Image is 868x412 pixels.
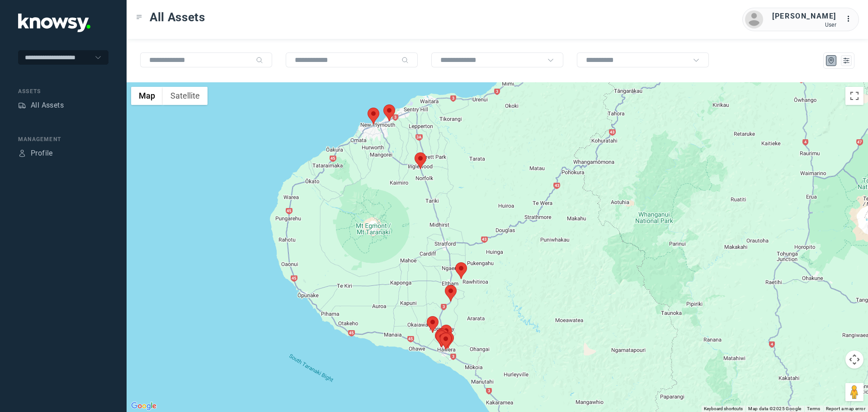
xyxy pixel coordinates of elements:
[401,57,409,64] div: Search
[745,10,763,28] img: avatar.png
[31,148,53,159] div: Profile
[18,148,53,159] a: ProfileProfile
[845,14,856,24] div: :
[772,11,836,22] div: [PERSON_NAME]
[826,406,865,411] a: Report a map error
[163,87,208,105] button: Show satellite imagery
[18,149,26,157] div: Profile
[18,100,64,111] a: AssetsAll Assets
[827,57,835,65] div: Map
[704,406,743,412] button: Keyboard shortcuts
[31,100,64,111] div: All Assets
[136,14,142,20] div: Toggle Menu
[129,400,159,412] img: Google
[845,350,863,369] button: Map camera controls
[150,9,205,25] span: All Assets
[18,101,26,109] div: Assets
[131,87,163,105] button: Show street map
[18,135,108,143] div: Management
[845,87,863,105] button: Toggle fullscreen view
[748,406,801,411] span: Map data ©2025 Google
[18,87,108,95] div: Assets
[842,57,850,65] div: List
[129,400,159,412] a: Open this area in Google Maps (opens a new window)
[772,22,836,28] div: User
[846,15,855,22] tspan: ...
[18,14,90,32] img: Application Logo
[807,406,821,411] a: Terms (opens in new tab)
[256,57,263,64] div: Search
[845,383,863,401] button: Drag Pegman onto the map to open Street View
[845,14,856,26] div: :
